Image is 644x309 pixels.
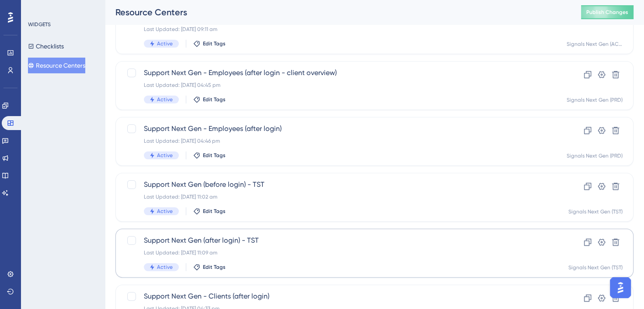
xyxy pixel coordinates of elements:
[581,5,634,19] button: Publish Changes
[193,264,226,271] button: Edit Tags
[568,208,623,215] div: Signals Next Gen (TST)
[203,96,226,103] span: Edit Tags
[157,208,173,215] span: Active
[157,40,173,47] span: Active
[567,96,623,103] div: Signals Next Gen (PRD)
[28,21,51,28] div: WIDGETS
[28,58,85,73] button: Resource Centers
[144,26,535,33] div: Last Updated: [DATE] 09:11 am
[193,96,226,103] button: Edit Tags
[157,152,173,159] span: Active
[157,96,173,103] span: Active
[567,152,623,159] div: Signals Next Gen (PRD)
[203,152,226,159] span: Edit Tags
[144,235,535,246] span: Support Next Gen (after login) - TST
[193,208,226,215] button: Edit Tags
[568,264,623,271] div: Signals Next Gen (TST)
[567,41,623,48] div: Signals Next Gen (ACC)
[203,264,226,271] span: Edit Tags
[144,82,535,89] div: Last Updated: [DATE] 04:45 pm
[144,291,535,302] span: Support Next Gen - Clients (after login)
[144,68,535,78] span: Support Next Gen - Employees (after login - client overview)
[144,137,535,144] div: Last Updated: [DATE] 04:46 pm
[203,40,226,47] span: Edit Tags
[144,193,535,200] div: Last Updated: [DATE] 11:02 am
[28,38,64,54] button: Checklists
[193,40,226,47] button: Edit Tags
[203,208,226,215] span: Edit Tags
[586,9,628,16] span: Publish Changes
[144,179,535,190] span: Support Next Gen (before login) - TST
[144,124,535,134] span: Support Next Gen - Employees (after login)
[115,6,559,18] div: Resource Centers
[193,152,226,159] button: Edit Tags
[144,249,535,256] div: Last Updated: [DATE] 11:09 am
[607,275,634,301] iframe: UserGuiding AI Assistant Launcher
[157,264,173,271] span: Active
